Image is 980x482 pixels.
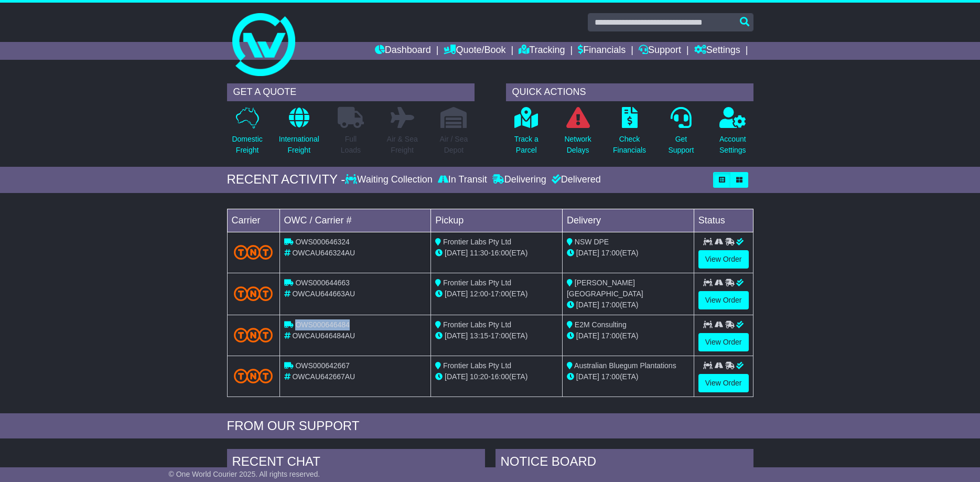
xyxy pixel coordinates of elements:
[567,279,643,298] span: [PERSON_NAME][GEOGRAPHIC_DATA]
[613,134,646,156] p: Check Financials
[519,42,565,60] a: Tracking
[440,134,468,156] p: Air / Sea Depot
[295,279,350,287] span: OWS000644663
[227,209,279,232] td: Carrier
[567,248,690,259] div: (ETA)
[470,249,488,257] span: 11:30
[694,209,753,232] td: Status
[719,106,747,162] a: AccountSettings
[576,301,599,309] span: [DATE]
[292,331,355,340] span: OWCAU646484AU
[169,470,320,478] span: © One World Courier 2025. All rights reserved.
[443,238,511,246] span: Frontier Labs Pty Ltd
[668,134,694,156] p: Get Support
[578,42,626,60] a: Financials
[698,250,749,269] a: View Order
[491,290,509,298] span: 17:00
[234,328,273,342] img: TNT_Domestic.png
[234,369,273,383] img: TNT_Domestic.png
[567,371,690,382] div: (ETA)
[576,331,599,340] span: [DATE]
[435,330,558,341] div: - (ETA)
[227,172,346,187] div: RECENT ACTIVITY -
[491,372,509,381] span: 16:00
[435,371,558,382] div: - (ETA)
[227,449,485,477] div: RECENT CHAT
[231,106,263,162] a: DomesticFreight
[601,301,620,309] span: 17:00
[435,174,490,186] div: In Transit
[564,106,591,162] a: NetworkDelays
[278,106,320,162] a: InternationalFreight
[435,248,558,259] div: - (ETA)
[490,174,549,186] div: Delivering
[698,333,749,351] a: View Order
[443,279,511,287] span: Frontier Labs Pty Ltd
[375,42,431,60] a: Dashboard
[279,209,431,232] td: OWC / Carrier #
[234,245,273,259] img: TNT_Domestic.png
[639,42,681,60] a: Support
[601,249,620,257] span: 17:00
[496,449,753,477] div: NOTICE BOARD
[514,106,539,162] a: Track aParcel
[574,361,676,370] span: Australian Bluegum Plantations
[612,106,647,162] a: CheckFinancials
[491,249,509,257] span: 16:00
[445,331,468,340] span: [DATE]
[292,249,355,257] span: OWCAU646324AU
[567,299,690,310] div: (ETA)
[292,372,355,381] span: OWCAU642667AU
[445,290,468,298] span: [DATE]
[549,174,601,186] div: Delivered
[514,134,539,156] p: Track a Parcel
[292,290,355,298] span: OWCAU644663AU
[295,361,350,370] span: OWS000642667
[234,286,273,301] img: TNT_Domestic.png
[506,83,753,101] div: QUICK ACTIONS
[698,291,749,309] a: View Order
[435,288,558,299] div: - (ETA)
[470,331,488,340] span: 13:15
[575,238,609,246] span: NSW DPE
[470,290,488,298] span: 12:00
[601,372,620,381] span: 17:00
[564,134,591,156] p: Network Delays
[345,174,435,186] div: Waiting Collection
[575,320,627,329] span: E2M Consulting
[601,331,620,340] span: 17:00
[445,249,468,257] span: [DATE]
[387,134,418,156] p: Air & Sea Freight
[576,372,599,381] span: [DATE]
[295,238,350,246] span: OWS000646324
[338,134,364,156] p: Full Loads
[232,134,262,156] p: Domestic Freight
[443,361,511,370] span: Frontier Labs Pty Ltd
[443,320,511,329] span: Frontier Labs Pty Ltd
[576,249,599,257] span: [DATE]
[445,372,468,381] span: [DATE]
[444,42,505,60] a: Quote/Book
[567,330,690,341] div: (ETA)
[431,209,563,232] td: Pickup
[667,106,694,162] a: GetSupport
[227,83,475,101] div: GET A QUOTE
[698,374,749,392] a: View Order
[227,419,753,434] div: FROM OUR SUPPORT
[295,320,350,329] span: OWS000646484
[470,372,488,381] span: 10:20
[694,42,740,60] a: Settings
[719,134,746,156] p: Account Settings
[279,134,319,156] p: International Freight
[562,209,694,232] td: Delivery
[491,331,509,340] span: 17:00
